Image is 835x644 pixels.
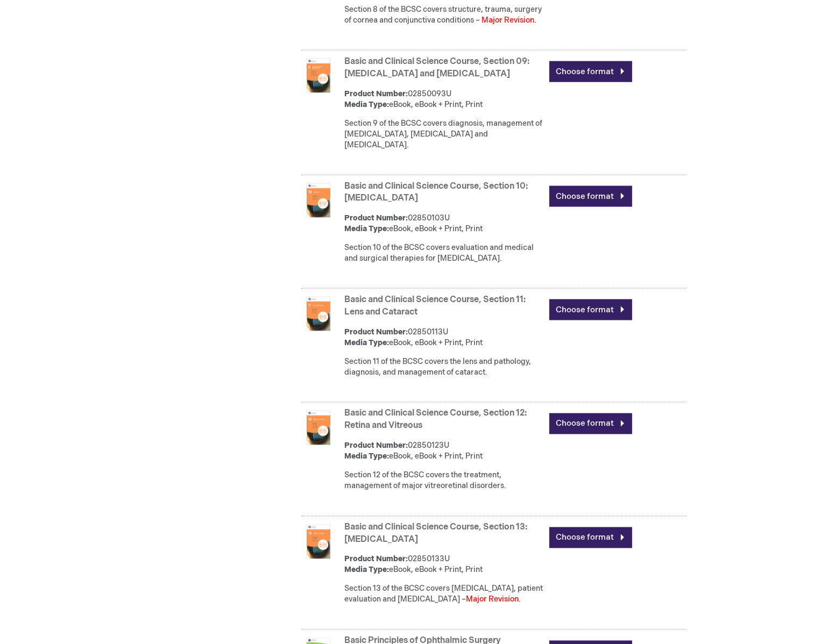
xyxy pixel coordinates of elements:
[344,213,408,223] strong: Product Number:
[344,224,389,233] strong: Media Type:
[301,297,336,331] img: Basic and Clinical Science Course, Section 11: Lens and Cataract
[549,186,632,207] a: Choose format
[344,118,544,151] div: Section 9 of the BCSC covers diagnosis, management of [MEDICAL_DATA], [MEDICAL_DATA] and [MEDICAL...
[344,555,408,564] strong: Product Number:
[344,56,529,79] a: Basic and Clinical Science Course, Section 09: [MEDICAL_DATA] and [MEDICAL_DATA]
[466,595,519,604] font: Major Revision
[549,527,632,548] a: Choose format
[344,89,544,110] div: 02850093U eBook, eBook + Print, Print
[344,441,408,450] strong: Product Number:
[344,4,544,26] div: Section 8 of the BCSC covers structure, trauma, surgery of cornea and conjunctiva conditions – .
[344,452,389,461] strong: Media Type:
[344,327,544,348] div: 02850113U eBook, eBook + Print, Print
[301,183,336,218] img: Basic and Clinical Science Course, Section 10: Glaucoma
[301,411,336,445] img: Basic and Clinical Science Course, Section 12: Retina and Vitreous
[344,470,544,492] div: Section 12 of the BCSC covers the treatment, management of major vitreoretinal disorders.
[344,89,408,98] strong: Product Number:
[549,61,632,82] a: Choose format
[301,525,336,559] img: Basic and Clinical Science Course, Section 13: Refractive Surgery
[344,356,544,378] div: Section 11 of the BCSC covers the lens and pathology, diagnosis, and management of cataract.
[549,299,632,320] a: Choose format
[344,213,544,234] div: 02850103U eBook, eBook + Print, Print
[301,59,336,93] img: Basic and Clinical Science Course, Section 09: Uveitis and Ocular Inflammation
[344,295,526,317] a: Basic and Clinical Science Course, Section 11: Lens and Cataract
[344,100,389,109] strong: Media Type:
[344,554,544,576] div: 02850133U eBook, eBook + Print, Print
[344,327,408,337] strong: Product Number:
[344,523,527,545] a: Basic and Clinical Science Course, Section 13: [MEDICAL_DATA]
[549,413,632,434] a: Choose format
[344,181,528,204] a: Basic and Clinical Science Course, Section 10: [MEDICAL_DATA]
[344,584,544,605] div: Section 13 of the BCSC covers [MEDICAL_DATA], patient evaluation and [MEDICAL_DATA] – .
[344,242,544,264] div: Section 10 of the BCSC covers evaluation and medical and surgical therapies for [MEDICAL_DATA].
[482,16,534,25] font: Major Revision
[344,566,389,575] strong: Media Type:
[344,338,389,347] strong: Media Type:
[344,409,527,431] a: Basic and Clinical Science Course, Section 12: Retina and Vitreous
[344,441,544,462] div: 02850123U eBook, eBook + Print, Print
